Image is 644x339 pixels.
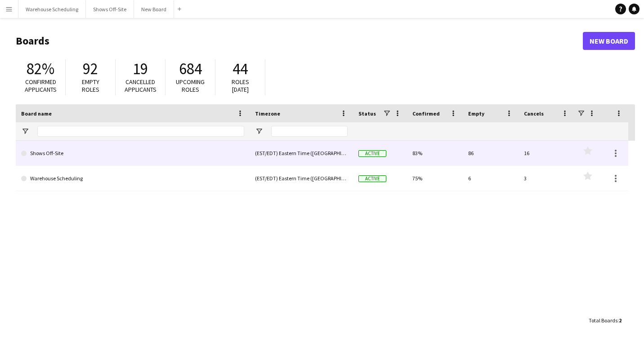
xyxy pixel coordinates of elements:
[232,78,249,94] span: Roles [DATE]
[524,110,544,117] span: Cancels
[589,312,622,329] div: :
[250,141,353,165] div: (EST/EDT) Eastern Time ([GEOGRAPHIC_DATA] & [GEOGRAPHIC_DATA])
[82,78,99,94] span: Empty roles
[412,110,440,117] span: Confirmed
[21,127,29,135] button: Open Filter Menu
[468,110,484,117] span: Empty
[125,78,157,94] span: Cancelled applicants
[250,166,353,191] div: (EST/EDT) Eastern Time ([GEOGRAPHIC_DATA] & [GEOGRAPHIC_DATA])
[255,127,263,135] button: Open Filter Menu
[463,166,519,191] div: 6
[589,317,617,324] span: Total Boards
[407,141,463,165] div: 83%
[583,32,635,50] a: New Board
[519,141,574,165] div: 16
[519,166,574,191] div: 3
[619,317,622,324] span: 2
[37,126,244,137] input: Board name Filter Input
[255,110,280,117] span: Timezone
[21,110,52,117] span: Board name
[21,166,244,191] a: Warehouse Scheduling
[271,126,348,137] input: Timezone Filter Input
[18,0,86,18] button: Warehouse Scheduling
[176,78,205,94] span: Upcoming roles
[358,110,376,117] span: Status
[86,0,134,18] button: Shows Off-Site
[233,59,248,79] span: 44
[83,59,98,79] span: 92
[179,59,202,79] span: 684
[358,175,386,182] span: Active
[21,141,244,166] a: Shows Off-Site
[133,59,148,79] span: 19
[16,34,583,48] h1: Boards
[463,141,519,165] div: 86
[27,59,54,79] span: 82%
[25,78,57,94] span: Confirmed applicants
[358,150,386,157] span: Active
[407,166,463,191] div: 75%
[134,0,174,18] button: New Board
